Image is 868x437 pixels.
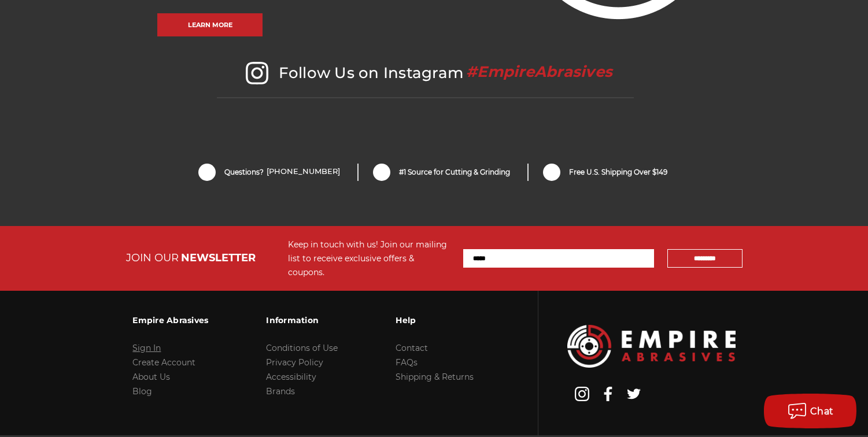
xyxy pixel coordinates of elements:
[266,372,316,382] a: Accessibility
[132,372,170,382] a: About Us
[569,167,667,177] span: Free U.S. Shipping Over $149
[396,372,474,382] a: Shipping & Returns
[157,13,263,36] a: Learn More
[396,357,418,368] a: FAQs
[567,325,735,368] img: Empire Abrasives Logo Image
[764,394,856,428] button: Chat
[399,167,510,177] span: #1 Source for Cutting & Grinding
[132,386,152,397] a: Blog
[288,238,452,279] div: Keep in touch with us! Join our mailing list to receive exclusive offers & coupons.
[466,62,612,81] span: #EmpireAbrasives
[267,167,340,177] a: [PHONE_NUMBER]
[396,308,474,332] h3: Help
[126,251,179,264] span: JOIN OUR
[266,308,338,332] h3: Information
[463,64,615,82] a: #EmpireAbrasives
[224,167,340,177] span: Questions?
[396,343,428,353] a: Contact
[217,62,633,98] h2: Follow Us on Instagram
[266,357,323,368] a: Privacy Policy
[132,308,208,332] h3: Empire Abrasives
[132,343,161,353] a: Sign In
[810,406,834,417] span: Chat
[181,251,256,264] span: NEWSLETTER
[266,343,338,353] a: Conditions of Use
[266,386,295,397] a: Brands
[132,357,195,368] a: Create Account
